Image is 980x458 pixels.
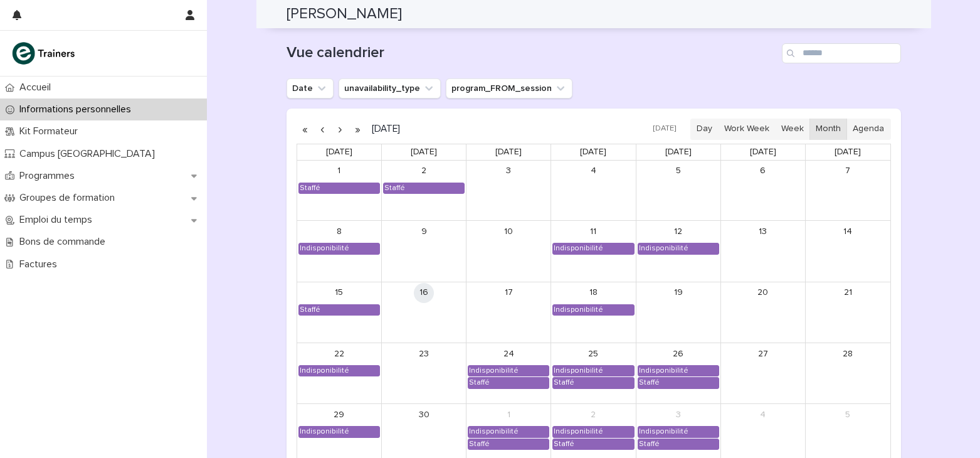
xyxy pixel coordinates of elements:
[498,283,519,303] a: September 17, 2025
[809,119,847,140] button: Month
[805,221,890,282] td: September 14, 2025
[384,183,406,193] div: Staffé
[297,282,382,343] td: September 15, 2025
[339,78,441,99] button: unavailability_type
[583,161,603,181] a: September 4, 2025
[446,78,572,99] button: program_FROM_session
[408,144,440,160] a: Tuesday
[553,243,604,253] div: Indisponibilité
[297,119,314,139] button: Previous year
[329,283,349,303] a: September 15, 2025
[367,124,400,134] h2: [DATE]
[466,161,551,221] td: September 3, 2025
[382,221,466,282] td: September 9, 2025
[299,243,350,253] div: Indisponibilité
[636,282,720,343] td: September 19, 2025
[10,41,79,66] img: K0CqGN7SDeD6s4JG8KQk
[782,43,901,63] input: Search
[668,283,688,303] a: September 19, 2025
[718,119,776,140] button: Work Week
[414,405,434,425] a: September 30, 2025
[329,344,349,364] a: September 22, 2025
[551,221,636,282] td: September 11, 2025
[314,119,332,139] button: Previous month
[720,343,805,403] td: September 27, 2025
[753,283,773,303] a: September 20, 2025
[329,405,349,425] a: September 29, 2025
[414,344,434,364] a: September 23, 2025
[553,427,604,437] div: Indisponibilité
[14,258,67,270] p: Factures
[414,283,434,303] a: September 16, 2025
[553,366,604,376] div: Indisponibilité
[838,405,858,425] a: October 5, 2025
[838,283,858,303] a: September 21, 2025
[663,144,694,160] a: Friday
[382,343,466,403] td: September 23, 2025
[583,221,603,242] a: September 11, 2025
[577,144,609,160] a: Thursday
[297,343,382,403] td: September 22, 2025
[324,144,355,160] a: Monday
[287,44,777,62] h1: Vue calendrier
[668,161,688,181] a: September 5, 2025
[583,283,603,303] a: September 18, 2025
[753,161,773,181] a: September 6, 2025
[668,221,688,242] a: September 12, 2025
[838,344,858,364] a: September 28, 2025
[805,343,890,403] td: September 28, 2025
[468,439,490,449] div: Staffé
[638,378,660,388] div: Staffé
[838,161,858,181] a: September 7, 2025
[638,427,689,437] div: Indisponibilité
[668,344,688,364] a: September 26, 2025
[332,119,349,139] button: Next month
[299,305,321,315] div: Staffé
[14,148,165,160] p: Campus [GEOGRAPHIC_DATA]
[753,221,773,242] a: September 13, 2025
[14,170,85,182] p: Programmes
[551,282,636,343] td: September 18, 2025
[493,144,524,160] a: Wednesday
[498,405,519,425] a: October 1, 2025
[498,221,519,242] a: September 10, 2025
[14,104,141,115] p: Informations personnelles
[753,344,773,364] a: September 27, 2025
[498,161,519,181] a: September 3, 2025
[299,366,350,376] div: Indisponibilité
[414,221,434,242] a: September 9, 2025
[14,214,102,226] p: Emploi du temps
[638,243,689,253] div: Indisponibilité
[468,378,490,388] div: Staffé
[636,343,720,403] td: September 26, 2025
[14,82,61,93] p: Accueil
[846,119,890,140] button: Agenda
[775,119,810,140] button: Week
[583,405,603,425] a: October 2, 2025
[297,221,382,282] td: September 8, 2025
[297,161,382,221] td: September 1, 2025
[468,366,519,376] div: Indisponibilité
[720,282,805,343] td: September 20, 2025
[299,183,321,193] div: Staffé
[805,161,890,221] td: September 7, 2025
[14,125,88,137] p: Kit Formateur
[720,221,805,282] td: September 13, 2025
[468,427,519,437] div: Indisponibilité
[636,221,720,282] td: September 12, 2025
[382,282,466,343] td: September 16, 2025
[638,439,660,449] div: Staffé
[551,343,636,403] td: September 25, 2025
[349,119,367,139] button: Next year
[636,161,720,221] td: September 5, 2025
[414,161,434,181] a: September 2, 2025
[553,378,575,388] div: Staffé
[805,282,890,343] td: September 21, 2025
[466,221,551,282] td: September 10, 2025
[553,305,604,315] div: Indisponibilité
[583,344,603,364] a: September 25, 2025
[838,221,858,242] a: September 14, 2025
[832,144,863,160] a: Sunday
[287,5,402,23] h2: [PERSON_NAME]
